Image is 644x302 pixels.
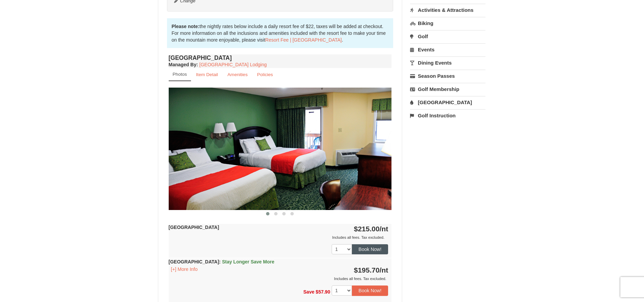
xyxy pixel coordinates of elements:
a: Events [410,43,485,56]
div: Includes all fees. Tax excluded. [169,234,388,241]
small: Item Detail [196,72,218,77]
span: : [219,259,221,264]
span: Save [303,289,314,295]
a: [GEOGRAPHIC_DATA] Lodging [199,62,267,67]
a: Golf Membership [410,83,485,95]
img: 18876286-41-233aa5f3.jpg [169,88,392,210]
span: /nt [380,225,388,233]
strong: [GEOGRAPHIC_DATA] [169,259,275,264]
a: Resort Fee | [GEOGRAPHIC_DATA] [265,37,342,43]
strong: Please note: [172,24,199,29]
a: Dining Events [410,56,485,69]
strong: [GEOGRAPHIC_DATA] [169,225,219,230]
div: Includes all fees. Tax excluded. [169,275,388,282]
span: Stay Longer Save More [222,259,275,264]
a: Amenities [223,68,252,81]
a: Golf [410,30,485,43]
span: $195.70 [354,266,380,274]
a: Season Passes [410,70,485,82]
a: Photos [169,68,191,81]
button: Book Now! [352,285,388,296]
small: Policies [257,72,273,77]
small: Amenities [228,72,248,77]
a: Biking [410,17,485,29]
a: Activities & Attractions [410,4,485,16]
a: Item Detail [192,68,222,81]
span: $57.90 [316,289,330,295]
h4: [GEOGRAPHIC_DATA] [169,54,392,61]
strong: : [169,62,198,67]
div: the nightly rates below include a daily resort fee of $22, taxes will be added at checkout. For m... [167,18,393,48]
a: [GEOGRAPHIC_DATA] [410,96,485,109]
span: /nt [380,266,388,274]
span: Managed By [169,62,196,67]
a: Policies [253,68,277,81]
a: Golf Instruction [410,109,485,122]
button: [+] More Info [169,265,200,273]
small: Photos [173,72,187,77]
strong: $215.00 [354,225,388,233]
button: Book Now! [352,244,388,254]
